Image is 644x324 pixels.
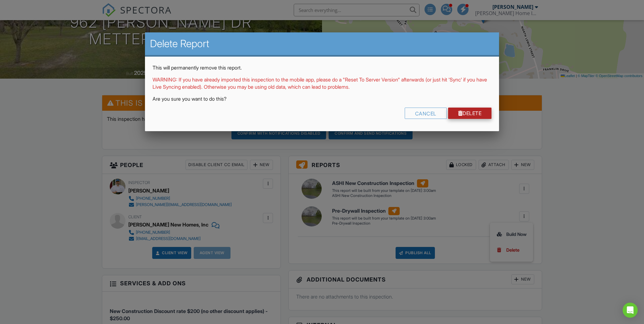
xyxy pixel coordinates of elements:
[623,303,638,318] div: Open Intercom Messenger
[153,95,491,102] p: Are you sure you want to do this?
[405,108,447,119] div: Cancel
[153,64,491,71] p: This will permanently remove this report.
[153,76,491,90] p: WARNING: If you have already imported this inspection to the mobile app, please do a "Reset To Se...
[150,37,494,50] h2: Delete Report
[448,108,492,119] a: Delete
